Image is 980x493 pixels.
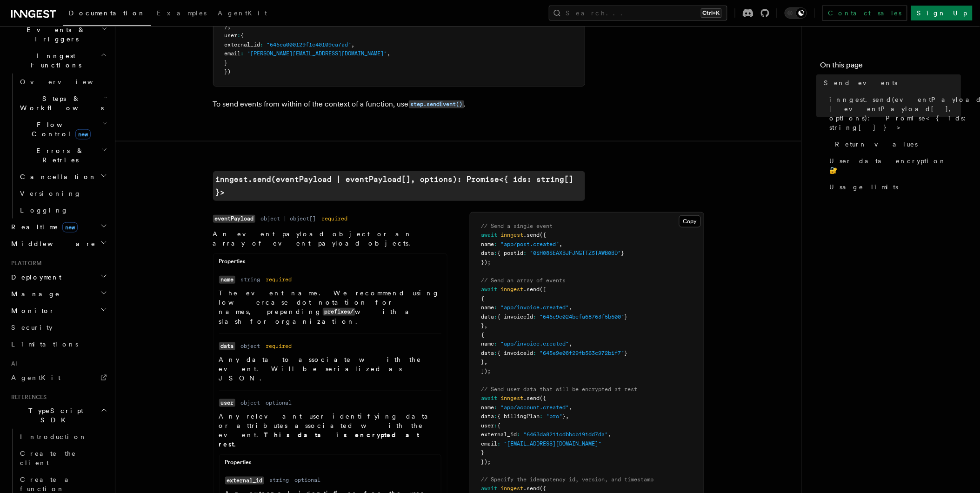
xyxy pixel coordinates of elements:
button: Realtimenew [7,219,109,235]
span: AgentKit [218,9,267,17]
span: // Send an array of events [481,277,566,284]
span: // Specify the idempotency id, version, and timestamp [481,477,654,483]
span: await [481,486,498,492]
span: : [238,32,241,39]
span: // Send user data that will be encrypted at rest [481,386,638,393]
span: References [7,393,47,401]
code: step.sendEvent() [409,100,464,108]
div: Properties [220,459,441,470]
span: inngest [501,232,524,238]
span: : [540,413,543,420]
a: User data encryption 🔐 [826,153,961,179]
span: : [494,422,498,429]
span: : [494,340,498,347]
span: .send [524,232,540,238]
span: : [533,350,537,356]
span: , [485,359,488,365]
span: Examples [157,9,207,17]
span: new [75,129,91,140]
span: } [481,359,485,365]
h4: On this page [820,60,961,74]
p: The event name. We recommend using lowercase dot notation for names, prepending with a slash for ... [219,288,441,326]
span: .send [524,395,540,401]
span: { [498,422,501,429]
span: inngest [501,486,524,492]
dd: required [266,276,292,283]
span: Usage limits [830,182,899,192]
span: name [481,241,494,247]
span: , [228,23,231,30]
span: , [569,404,573,411]
span: email [225,50,241,57]
span: { billingPlan [498,413,540,420]
button: TypeScript SDK [7,403,109,429]
span: } [225,23,228,30]
span: } [625,313,628,320]
span: : [494,413,498,420]
dd: optional [295,477,321,484]
span: await [481,395,498,401]
span: { [481,332,485,338]
kbd: Ctrl+K [701,8,722,18]
span: .send [524,486,540,492]
span: }); [481,459,491,465]
span: : [524,250,527,256]
span: await [481,286,498,293]
span: , [569,340,573,347]
span: } [621,250,625,256]
a: Versioning [16,185,109,202]
button: Middleware [7,235,109,252]
span: }) [225,68,231,75]
span: "645ea000129f1c40109ca7ad" [267,41,352,48]
a: AgentKit [212,3,273,25]
span: Events & Triggers [7,25,101,44]
span: : [498,440,501,447]
span: inngest [501,286,524,293]
dd: required [266,342,292,350]
span: "[PERSON_NAME][EMAIL_ADDRESS][DOMAIN_NAME]" [247,50,387,57]
span: } [481,449,485,456]
code: data [219,342,235,350]
code: eventPayload [213,215,255,223]
span: user [225,32,238,39]
span: Flow Control [16,120,102,139]
a: Send events [820,74,961,91]
span: ({ [540,232,547,238]
span: name [481,404,494,411]
span: }); [481,259,491,266]
span: data [481,413,494,420]
span: Logging [20,207,68,214]
span: inngest [501,395,524,401]
span: user [481,422,494,429]
span: , [352,41,355,48]
div: Properties [213,258,447,269]
span: TypeScript SDK [7,406,100,425]
a: step.sendEvent() [409,100,464,108]
code: external_id [225,477,264,485]
span: : [241,50,244,57]
a: Logging [16,202,109,219]
span: AI [7,360,17,367]
p: An event payload object or an array of event payload objects. [213,229,447,248]
div: Inngest Functions [7,73,109,219]
span: , [485,322,488,329]
code: inngest.send(eventPayload | eventPayload[], options): Promise<{ ids: string[] }> [213,171,585,201]
dd: object | object[] [261,215,316,222]
button: Cancellation [16,168,109,185]
a: Create the client [16,446,109,472]
a: Documentation [63,3,151,26]
a: Usage limits [826,179,961,195]
span: "app/account.created" [501,404,569,411]
span: Deployment [7,273,61,282]
span: Send events [824,78,898,87]
a: Sign Up [911,6,973,20]
span: Introduction [20,433,87,441]
dd: object [241,342,260,350]
span: Documentation [69,9,146,17]
span: : [517,431,520,438]
span: email [481,440,498,447]
dd: string [241,276,260,283]
span: new [62,222,78,233]
span: } [625,350,628,356]
button: Inngest Functions [7,47,109,73]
